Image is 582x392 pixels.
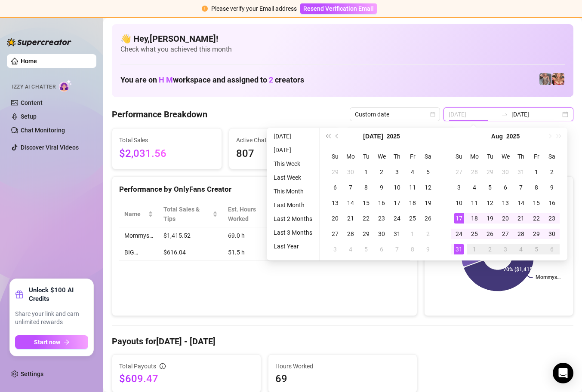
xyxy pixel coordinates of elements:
span: Check what you achieved this month [120,45,565,54]
td: 2025-07-27 [327,226,343,242]
div: 10 [392,182,402,193]
input: End date [511,110,560,119]
td: 2025-08-01 [529,164,544,180]
th: We [374,149,389,164]
div: 4 [345,244,356,254]
th: Tu [358,149,374,164]
td: 2025-08-28 [513,226,529,242]
div: 2 [423,229,433,239]
div: 23 [547,213,557,224]
img: AI Chatter [59,80,72,92]
button: Choose a month [363,128,383,145]
div: 19 [423,198,433,208]
td: 2025-08-14 [513,195,529,211]
div: 4 [469,182,480,193]
div: 31 [516,167,526,177]
a: Content [21,99,43,106]
th: Sa [420,149,436,164]
li: [DATE] [270,145,316,155]
div: 7 [345,182,356,193]
td: 2025-07-17 [389,195,405,211]
td: 2025-08-08 [405,242,420,257]
div: 5 [531,244,542,254]
li: Last 2 Months [270,214,316,224]
div: 26 [423,213,433,224]
td: 2025-07-07 [343,180,358,195]
td: 2025-07-06 [327,180,343,195]
td: 2025-07-27 [451,164,467,180]
li: This Month [270,186,316,196]
div: 22 [361,213,371,224]
td: 2025-08-17 [451,211,467,226]
text: Mommys… [536,274,560,280]
td: 2025-09-05 [529,242,544,257]
td: 2025-08-22 [529,211,544,226]
td: 2025-07-24 [389,211,405,226]
td: 2025-07-31 [389,226,405,242]
div: 29 [485,167,495,177]
span: Total Sales [119,135,215,145]
th: Mo [343,149,358,164]
td: 2025-07-29 [482,164,498,180]
td: 2025-07-03 [389,164,405,180]
div: 21 [345,213,356,224]
div: 3 [392,167,402,177]
td: 2025-07-20 [327,211,343,226]
td: 2025-09-06 [544,242,560,257]
div: 27 [500,229,511,239]
div: 3 [500,244,511,254]
div: 5 [485,182,495,193]
td: 51.5 h [223,244,288,261]
td: 2025-08-03 [451,180,467,195]
div: 3 [454,182,464,193]
div: 9 [376,182,387,193]
span: swap-right [501,111,508,118]
div: 16 [547,198,557,208]
th: We [498,149,513,164]
th: Th [513,149,529,164]
td: 2025-07-28 [343,226,358,242]
div: 22 [531,213,542,224]
span: Resend Verification Email [303,5,374,12]
div: 20 [330,213,340,224]
td: 2025-07-18 [405,195,420,211]
td: 2025-07-29 [358,226,374,242]
button: Choose a year [387,128,400,145]
td: 2025-08-04 [467,180,482,195]
div: 25 [469,229,480,239]
td: 2025-08-11 [467,195,482,211]
div: 29 [531,229,542,239]
td: 2025-07-19 [420,195,436,211]
a: Setup [21,113,37,120]
td: Mommys… [119,227,158,244]
td: 2025-08-10 [451,195,467,211]
div: 2 [485,244,495,254]
td: 2025-06-29 [327,164,343,180]
td: 2025-07-08 [358,180,374,195]
div: 31 [392,229,402,239]
div: 7 [392,244,402,254]
h4: Payouts for [DATE] - [DATE] [112,335,573,347]
div: 30 [547,229,557,239]
td: 2025-07-25 [405,211,420,226]
div: 8 [407,244,418,254]
td: 2025-08-15 [529,195,544,211]
span: info-circle [160,363,166,369]
span: Hours Worked [275,361,410,371]
td: 2025-08-03 [327,242,343,257]
button: Last year (Control + left) [323,128,333,145]
th: Fr [405,149,420,164]
strong: Unlock $100 AI Credits [29,286,88,303]
td: BIG… [119,244,158,261]
div: 6 [330,182,340,193]
td: 2025-07-16 [374,195,389,211]
span: arrow-right [64,339,70,345]
div: 28 [345,229,356,239]
td: 2025-07-14 [343,195,358,211]
h4: Performance Breakdown [112,108,207,120]
div: 25 [407,213,418,224]
li: Last Month [270,200,316,210]
span: Active Chats [236,135,332,145]
td: 2025-08-21 [513,211,529,226]
td: 2025-08-13 [498,195,513,211]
